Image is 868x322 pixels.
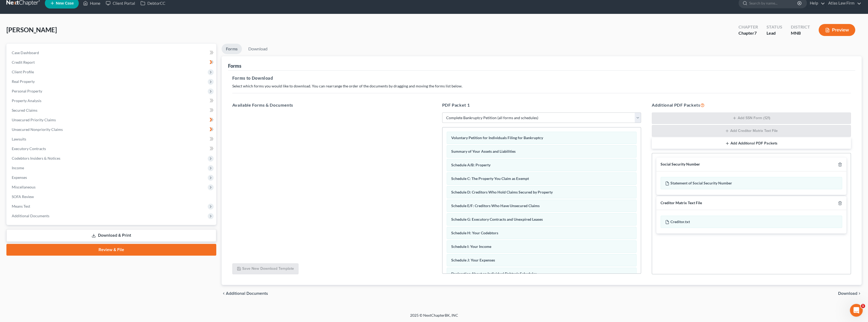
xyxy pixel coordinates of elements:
button: Save New Download Template [232,263,299,275]
span: [PERSON_NAME] [6,26,57,34]
span: 1 [861,304,865,308]
div: Social Security Number [661,162,700,167]
h5: PDF Packet 1 [442,102,641,108]
span: Declaration About an Individual Debtor's Schedules [451,271,537,276]
a: Unsecured Priority Claims [7,115,216,125]
div: Chapter [739,24,758,30]
span: Unsecured Nonpriority Claims [12,127,63,132]
div: Creditor Matrix Text File [661,200,702,206]
span: Additional Documents [226,291,268,296]
a: Property Analysis [7,96,216,106]
div: Statement of Social Security Number [661,177,842,189]
a: Forms [222,44,242,54]
span: Credit Report [12,60,35,65]
span: Schedule J: Your Expenses [451,258,495,262]
div: Lead [767,30,782,36]
a: Download [244,44,272,54]
span: Voluntary Petition for Individuals Filing for Bankruptcy [451,135,543,140]
button: Preview [819,24,855,36]
h5: Additional PDF Packets [652,102,851,108]
div: Chapter [739,30,758,36]
span: Executory Contracts [12,146,46,151]
button: Add Additional PDF Packets [652,138,851,149]
i: chevron_right [857,291,862,296]
span: Schedule G: Executory Contracts and Unexpired Leases [451,217,543,222]
span: Schedule E/F: Creditors Who Have Unsecured Claims [451,203,540,208]
button: Download chevron_right [838,291,862,296]
a: Secured Claims [7,106,216,115]
button: Add SSN Form (121) [652,112,851,124]
span: Miscellaneous [12,185,36,189]
span: Summary of Your Assets and Liabilities [451,149,516,154]
a: chevron_left Additional Documents [222,291,268,296]
span: New Case [56,1,74,5]
span: Real Property [12,79,35,84]
span: Means Test [12,204,30,208]
a: Executory Contracts [7,144,216,154]
a: Case Dashboard [7,48,216,58]
button: Add Creditor Matrix Text File [652,125,851,137]
iframe: Intercom live chat [850,304,863,317]
h5: Available Forms & Documents [232,102,431,108]
a: Unsecured Nonpriority Claims [7,125,216,134]
div: MNB [791,30,810,36]
span: Unsecured Priority Claims [12,118,56,122]
a: Review & File [6,244,216,256]
div: Status [767,24,782,30]
span: Personal Property [12,89,42,93]
span: Schedule I: Your Income [451,244,491,249]
div: District [791,24,810,30]
span: Income [12,166,24,170]
a: Download & Print [6,229,216,242]
span: Additional Documents [12,214,49,218]
span: Property Analysis [12,98,41,103]
a: SOFA Review [7,192,216,202]
span: Schedule C: The Property You Claim as Exempt [451,176,529,181]
span: Schedule D: Creditors Who Hold Claims Secured by Property [451,190,553,194]
span: Expenses [12,175,27,180]
a: Lawsuits [7,134,216,144]
p: Select which forms you would like to download. You can rearrange the order of the documents by dr... [232,83,851,89]
h5: Forms to Download [232,75,851,81]
span: 7 [754,30,757,35]
span: Secured Claims [12,108,37,112]
div: Creditor.txt [661,216,842,228]
span: Schedule A/B: Property [451,163,490,167]
span: Schedule H: Your Codebtors [451,231,498,235]
span: SOFA Review [12,194,34,199]
span: Lawsuits [12,137,26,141]
span: Codebtors Insiders & Notices [12,156,60,160]
div: Forms [228,63,241,69]
a: Credit Report [7,58,216,67]
span: Client Profile [12,70,34,74]
span: Download [838,291,857,296]
i: chevron_left [222,291,226,296]
span: Case Dashboard [12,50,39,55]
